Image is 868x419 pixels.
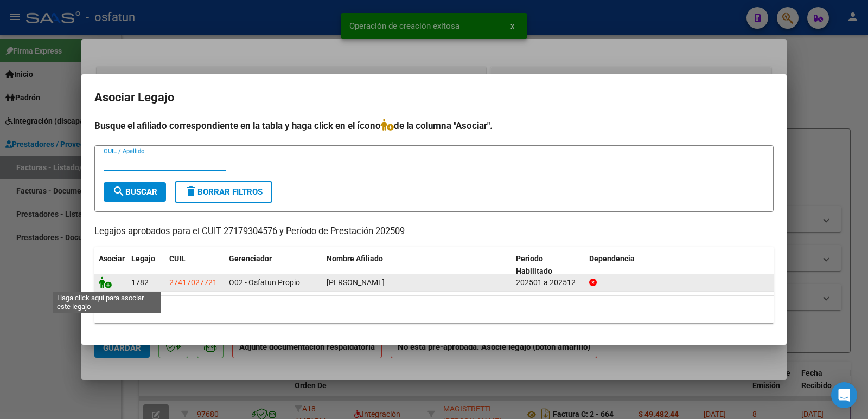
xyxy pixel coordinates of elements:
[184,185,197,198] mat-icon: delete
[589,254,635,263] span: Dependencia
[229,278,300,287] span: O02 - Osfatun Propio
[512,247,585,283] datatable-header-cell: Periodo Habilitado
[94,119,774,133] h4: Busque el afiliado correspondiente en la tabla y haga click en el ícono de la columna "Asociar".
[94,247,127,283] datatable-header-cell: Asociar
[94,225,774,238] p: Legajos aprobados para el CUIT 27179304576 y Período de Prestación 202509
[516,276,580,289] div: 202501 a 202512
[322,247,512,283] datatable-header-cell: Nombre Afiliado
[327,278,385,287] span: WAINSTEIN HAIMOVICHI ANA
[99,254,125,263] span: Asociar
[175,181,272,203] button: Borrar Filtros
[831,382,857,408] div: Open Intercom Messenger
[169,278,217,287] span: 27417027721
[94,296,774,323] div: 1 registros
[131,278,149,287] span: 1782
[225,247,322,283] datatable-header-cell: Gerenciador
[112,185,125,198] mat-icon: search
[131,254,155,263] span: Legajo
[585,247,774,283] datatable-header-cell: Dependencia
[327,254,383,263] span: Nombre Afiliado
[184,187,263,197] span: Borrar Filtros
[112,187,157,197] span: Buscar
[165,247,225,283] datatable-header-cell: CUIL
[127,247,165,283] datatable-header-cell: Legajo
[94,87,774,108] h2: Asociar Legajo
[229,254,272,263] span: Gerenciador
[104,182,166,202] button: Buscar
[169,254,186,263] span: CUIL
[516,254,552,275] span: Periodo Habilitado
